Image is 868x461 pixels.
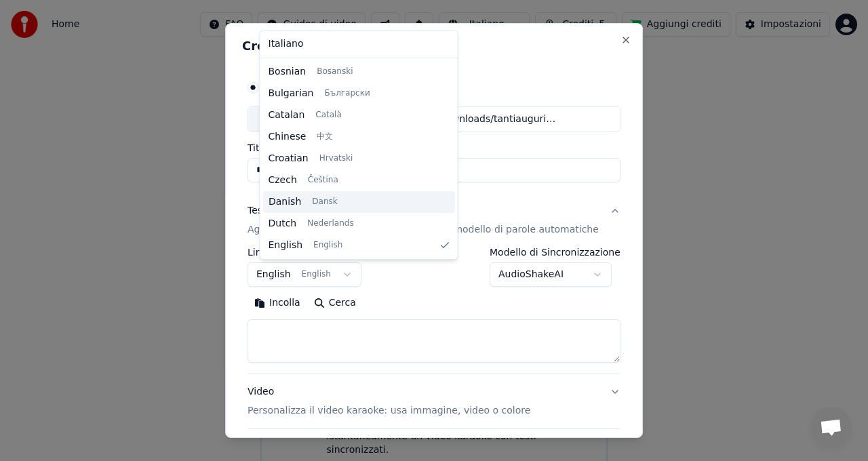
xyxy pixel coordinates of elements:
span: Čeština [308,175,338,186]
span: Български [324,88,370,99]
span: Bosnian [269,65,307,79]
span: Czech [269,174,297,187]
span: Chinese [269,130,307,144]
span: Dansk [312,197,337,207]
span: English [313,240,342,251]
span: Bosanski [317,66,353,77]
span: 中文 [317,132,333,142]
span: Bulgarian [269,87,314,100]
span: Hrvatski [319,153,353,164]
span: Nederlands [307,218,353,229]
span: English [269,239,303,252]
span: Danish [269,195,301,209]
span: Croatian [269,152,309,165]
span: Italiano [269,37,304,51]
span: Català [315,110,341,121]
span: Catalan [269,108,305,122]
span: Dutch [269,217,297,230]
